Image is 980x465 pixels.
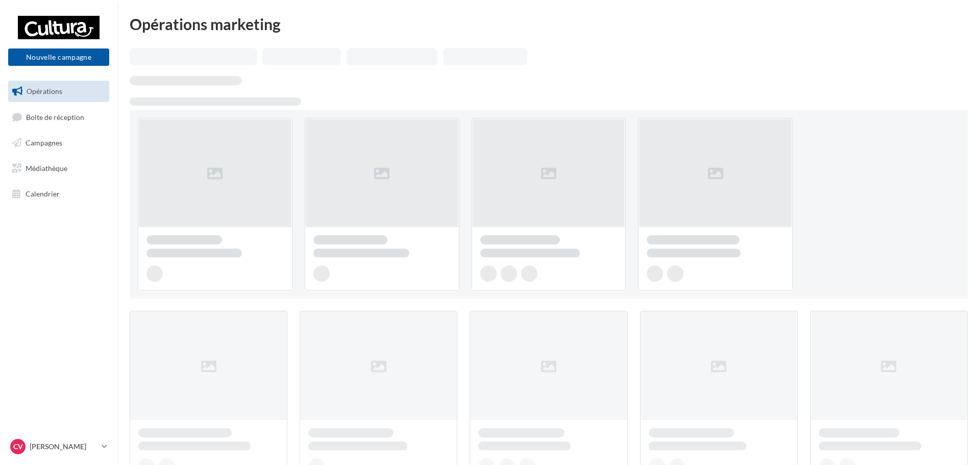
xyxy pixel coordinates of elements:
a: Calendrier [6,183,111,205]
button: Nouvelle campagne [8,48,109,66]
p: [PERSON_NAME] [30,442,97,452]
a: Campagnes [6,132,111,154]
span: Campagnes [26,138,62,147]
a: CV [PERSON_NAME] [8,437,109,456]
a: Médiathèque [6,158,111,179]
span: Médiathèque [26,164,67,173]
span: Calendrier [26,189,60,198]
a: Boîte de réception [6,106,111,128]
span: Boîte de réception [26,112,84,121]
div: Opérations marketing [130,16,968,32]
a: Opérations [6,81,111,102]
span: Opérations [27,87,62,95]
span: CV [13,442,23,452]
